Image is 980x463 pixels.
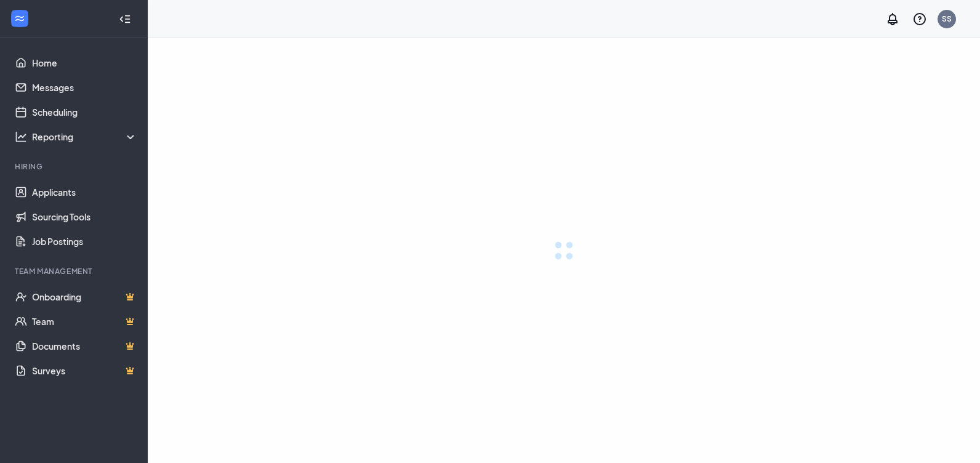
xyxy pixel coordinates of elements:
[15,266,135,276] div: Team Management
[15,161,135,172] div: Hiring
[32,204,137,229] a: Sourcing Tools
[32,334,137,358] a: DocumentsCrown
[32,50,137,75] a: Home
[912,12,927,26] svg: QuestionInfo
[119,13,131,25] svg: Collapse
[32,180,137,204] a: Applicants
[885,12,900,26] svg: Notifications
[32,358,137,383] a: SurveysCrown
[14,12,26,25] svg: WorkstreamLogo
[32,229,137,254] a: Job Postings
[15,131,27,143] svg: Analysis
[32,75,137,100] a: Messages
[32,100,137,124] a: Scheduling
[32,309,137,334] a: TeamCrown
[942,14,952,24] div: SS
[32,284,137,309] a: OnboardingCrown
[32,131,138,143] div: Reporting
